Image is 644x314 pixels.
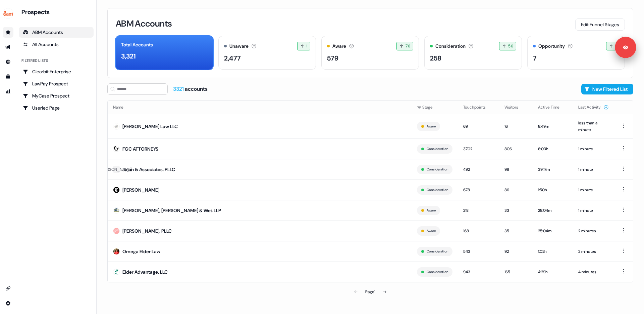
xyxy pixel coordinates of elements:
button: Visitors [504,101,526,113]
a: Go to Userled Page [19,103,94,113]
div: Consideration [435,43,466,50]
div: 6:03h [538,146,568,152]
div: Opportunity [538,43,565,50]
button: Edit Funnel Stages [575,18,625,31]
div: Aware [332,43,346,50]
div: 218 [463,207,494,214]
a: Go to Inbound [3,56,13,67]
div: [PERSON_NAME] [101,166,131,173]
button: Aware [427,228,436,234]
div: 4:29h [538,269,568,275]
div: 2 minutes [578,248,609,255]
span: 3321 [173,85,185,92]
div: [PERSON_NAME], [PERSON_NAME] & Wei, LLP [122,207,221,214]
div: Clearbit Enterprise [23,68,90,75]
a: Go to integrations [3,298,13,309]
div: 543 [463,248,494,255]
span: 56 [508,43,513,49]
div: 98 [504,166,527,173]
div: Page 1 [365,288,375,295]
div: 86 [504,187,527,193]
div: 39:17m [538,166,568,173]
div: 25:04m [538,228,568,234]
button: Aware [427,123,436,129]
button: Aware [427,207,436,213]
div: Filtered lists [21,58,48,64]
div: 1 minute [578,187,609,193]
button: Consideration [427,269,448,275]
button: New Filtered List [581,84,633,94]
div: 33 [504,207,527,214]
div: 1 minute [578,146,609,152]
button: Consideration [427,146,448,152]
div: 1:50h [538,187,568,193]
div: Total Accounts [121,41,153,48]
div: 258 [430,53,441,63]
div: 165 [504,269,527,275]
div: 492 [463,166,494,173]
div: less than a minute [578,120,609,133]
button: Consideration [427,248,448,254]
button: Last Activity [578,101,609,113]
div: 92 [504,248,527,255]
div: 943 [463,269,494,275]
div: 2 minutes [578,228,609,234]
div: Userled Page [23,105,90,111]
div: LawPay Prospect [23,80,90,87]
div: Stage [417,104,452,111]
div: 678 [463,187,494,193]
div: All Accounts [23,41,90,48]
div: 579 [327,53,338,63]
a: ABM Accounts [19,27,94,38]
div: 7 [533,53,537,63]
div: 1:02h [538,248,568,255]
span: 76 [406,43,410,49]
div: [PERSON_NAME] [122,187,159,193]
div: 3,321 [121,51,136,61]
a: All accounts [19,39,94,50]
th: Name [108,101,412,114]
h3: ABM Accounts [116,19,172,28]
div: 2,477 [224,53,241,63]
button: Consideration [427,166,448,172]
a: Go to prospects [3,27,13,38]
div: [PERSON_NAME] Law LLC [122,123,178,130]
button: Touchpoints [463,101,494,113]
a: Go to MyCase Prospect [19,90,94,101]
div: [PERSON_NAME], PLLC [122,228,172,234]
div: 806 [504,146,527,152]
div: Elder Advantage, LLC [122,269,168,275]
div: 8:49m [538,123,568,130]
div: 4 minutes [578,269,609,275]
div: 28:04m [538,207,568,214]
a: Go to outbound experience [3,42,13,52]
span: 1 [615,43,616,49]
div: MyCase Prospect [23,92,90,99]
div: 69 [463,123,494,130]
div: accounts [173,85,208,93]
button: Active Time [538,101,568,113]
span: 1 [306,43,307,49]
div: ABM Accounts [23,29,90,36]
div: 3702 [463,146,494,152]
div: Omega Elder Law [122,248,160,255]
a: Go to integrations [3,283,13,294]
a: Go to Clearbit Enterprise [19,66,94,77]
a: Go to LawPay Prospect [19,78,94,89]
div: FGC ATTORNEYS [122,146,158,152]
div: 168 [463,228,494,234]
div: 1 minute [578,207,609,214]
div: 1 minute [578,166,609,173]
div: Unaware [229,43,249,50]
div: Prospects [21,8,94,16]
a: Go to attribution [3,86,13,97]
div: 16 [504,123,527,130]
div: Jajan & Associates, PLLC [122,166,175,173]
a: Go to templates [3,71,13,82]
div: 35 [504,228,527,234]
button: Consideration [427,187,448,193]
